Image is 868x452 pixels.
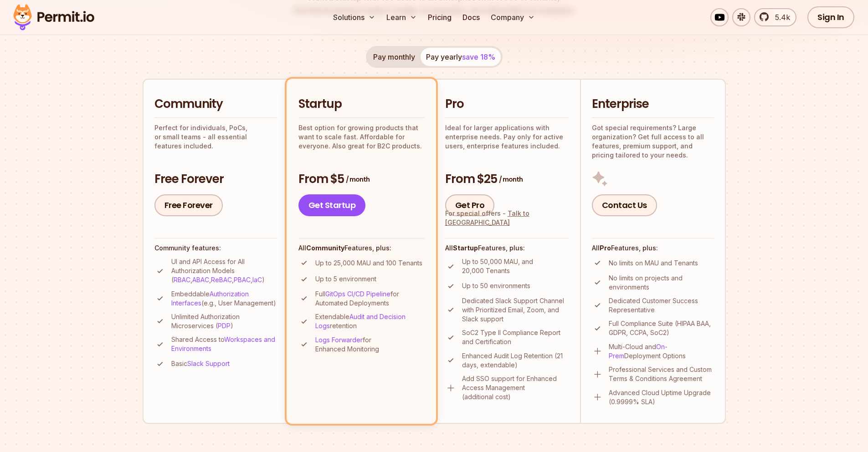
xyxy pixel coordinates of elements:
[171,359,230,368] p: Basic
[346,175,370,184] span: / month
[154,171,277,188] h3: Free Forever
[154,244,277,253] h4: Community features:
[462,328,569,346] p: SoC2 Type II Compliance Report and Certification
[9,2,98,33] img: Permit logo
[325,290,390,298] a: GitOps CI/CD Pipeline
[383,8,421,26] button: Learn
[154,194,223,216] a: Free Forever
[462,351,569,370] p: Enhanced Audit Log Retention (21 days, extendable)
[171,257,277,284] p: UI and API Access for All Authorization Models ( , , , , )
[445,244,569,253] h4: All Features, plus:
[315,313,406,330] a: Audit and Decision Logs
[187,360,230,367] a: Slack Support
[592,194,657,216] a: Contact Us
[211,276,232,284] a: ReBAC
[315,312,424,330] p: Extendable retention
[592,244,714,253] h4: All Features, plus:
[315,274,376,284] p: Up to 5 environment
[218,322,231,330] a: PDP
[368,48,421,66] button: Pay monthly
[499,175,523,184] span: / month
[445,194,495,216] a: Get Pro
[459,8,483,26] a: Docs
[315,259,422,268] p: Up to 25,000 MAU and 100 Tenants
[298,171,424,188] h3: From $5
[234,276,251,284] a: PBAC
[609,342,714,361] p: Multi-Cloud and Deployment Options
[171,290,249,307] a: Authorization Interfaces
[298,123,424,151] p: Best option for growing products that want to scale fast. Affordable for everyone. Also great for...
[445,171,569,188] h3: From $25
[171,289,277,308] p: Embeddable (e.g., User Management)
[252,276,262,284] a: IaC
[315,289,424,308] p: Full for Automated Deployments
[298,244,424,253] h4: All Features, plus:
[609,274,714,292] p: No limits on projects and environments
[445,96,569,112] h2: Pro
[329,8,379,26] button: Solutions
[462,257,569,275] p: Up to 50,000 MAU, and 20,000 Tenants
[424,8,455,26] a: Pricing
[171,312,277,330] p: Unlimited Authorization Microservices ( )
[592,96,714,112] h2: Enterprise
[807,6,854,28] a: Sign In
[487,8,539,26] button: Company
[306,244,344,252] strong: Community
[462,296,569,324] p: Dedicated Slack Support Channel with Prioritized Email, Zoom, and Slack support
[445,209,569,227] div: For special offers -
[445,123,569,151] p: Ideal for larger applications with enterprise needs. Pay only for active users, enterprise featur...
[171,335,277,353] p: Shared Access to
[609,388,714,406] p: Advanced Cloud Uptime Upgrade (0.9999% SLA)
[154,123,277,151] p: Perfect for individuals, PoCs, or small teams - all essential features included.
[154,96,277,112] h2: Community
[453,244,478,252] strong: Startup
[600,244,611,252] strong: Pro
[298,194,366,216] a: Get Startup
[609,365,714,383] p: Professional Services and Custom Terms & Conditions Agreement
[192,276,209,284] a: ABAC
[462,374,569,401] p: Add SSO support for Enhanced Access Management (additional cost)
[609,319,714,337] p: Full Compliance Suite (HIPAA BAA, GDPR, CCPA, SoC2)
[609,343,668,360] a: On-Prem
[609,296,714,315] p: Dedicated Customer Success Representative
[592,123,714,160] p: Got special requirements? Large organization? Get full access to all features, premium support, a...
[315,335,424,354] p: for Enhanced Monitoring
[609,259,698,268] p: No limits on MAU and Tenants
[298,96,424,112] h2: Startup
[754,8,796,26] a: 5.4k
[315,336,363,344] a: Logs Forwarder
[462,281,530,290] p: Up to 50 environments
[770,12,790,23] span: 5.4k
[174,276,190,284] a: RBAC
